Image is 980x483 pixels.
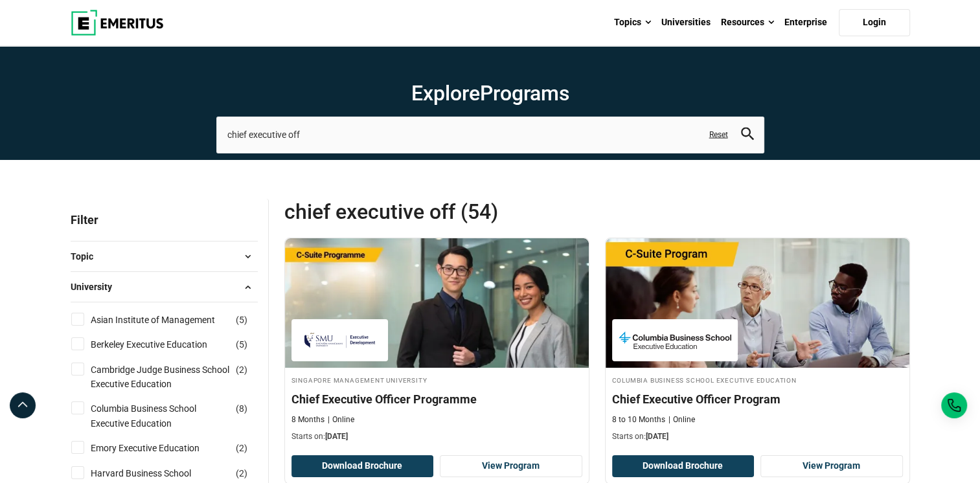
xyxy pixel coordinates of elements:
a: Cambridge Judge Business School Executive Education [91,363,256,392]
button: Download Brochure [612,455,755,477]
img: Chief Executive Officer Programme | Online Leadership Course [285,238,589,368]
img: Columbia Business School Executive Education [619,326,731,355]
a: Login [839,9,910,36]
span: 5 [239,315,244,325]
a: Columbia Business School Executive Education [91,401,256,431]
p: Starts on: [612,431,903,442]
a: Leadership Course by Singapore Management University - September 29, 2025 Singapore Management Un... [285,238,589,449]
span: 2 [239,468,244,478]
h4: Chief Executive Officer Programme [291,391,582,407]
p: Online [328,414,354,425]
span: 2 [239,443,244,453]
button: Topic [71,247,258,266]
span: ( ) [236,401,247,416]
button: search [741,128,754,142]
span: chief executive off (54) [284,199,597,225]
h1: Explore [216,80,764,106]
a: Berkeley Executive Education [91,337,233,352]
button: Download Brochure [291,455,434,477]
p: Filter [71,199,258,241]
a: Leadership Course by Columbia Business School Executive Education - September 25, 2025 Columbia B... [606,238,909,449]
p: 8 Months [291,414,325,425]
span: ( ) [236,337,247,352]
span: ( ) [236,441,247,455]
span: Topic [71,249,104,264]
span: ( ) [236,466,247,480]
p: 8 to 10 Months [612,414,665,425]
h4: Columbia Business School Executive Education [612,374,903,385]
button: University [71,277,258,297]
img: Chief Executive Officer Program | Online Leadership Course [606,238,909,368]
span: 5 [239,339,244,350]
h4: Singapore Management University [291,374,582,385]
input: search-page [216,117,764,153]
span: [DATE] [325,432,348,441]
img: Singapore Management University [298,326,382,355]
a: search [741,131,754,143]
span: ( ) [236,313,247,327]
span: [DATE] [646,432,668,441]
a: Reset search [709,129,728,140]
span: 2 [239,365,244,375]
span: ( ) [236,363,247,377]
p: Online [668,414,695,425]
span: Programs [480,81,569,106]
a: Asian Institute of Management [91,313,241,327]
span: University [71,280,122,294]
a: View Program [760,455,903,477]
h4: Chief Executive Officer Program [612,391,903,407]
a: Emory Executive Education [91,441,225,455]
span: 8 [239,403,244,414]
a: View Program [440,455,582,477]
p: Starts on: [291,431,582,442]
